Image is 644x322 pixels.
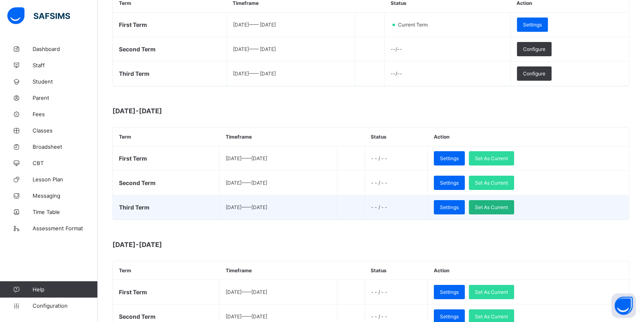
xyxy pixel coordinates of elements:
[33,78,98,85] span: Student
[226,289,267,295] span: [DATE] —— [DATE]
[365,128,427,146] th: Status
[397,22,433,28] span: Current Term
[220,128,337,146] th: Timeframe
[384,62,510,86] td: --/--
[33,143,98,150] span: Broadsheet
[233,22,276,28] span: [DATE] —— [DATE]
[119,289,147,296] span: First Term
[33,95,98,101] span: Parent
[119,155,147,162] span: First Term
[384,37,510,62] td: --/--
[119,46,156,53] span: Second Term
[7,7,70,24] img: safsims
[226,204,267,210] span: [DATE] —— [DATE]
[428,261,629,280] th: Action
[119,21,147,28] span: First Term
[220,261,337,280] th: Timeframe
[33,302,97,309] span: Configuration
[119,204,149,211] span: Third Term
[440,313,459,320] span: Settings
[119,70,149,77] span: Third Term
[523,71,545,77] span: Configure
[371,204,387,210] span: - - / - -
[119,179,156,186] span: Second Term
[233,46,276,52] span: [DATE] —— [DATE]
[33,127,98,134] span: Classes
[33,111,98,117] span: Fees
[523,22,542,28] span: Settings
[440,204,459,210] span: Settings
[475,204,508,210] span: Set As Current
[440,289,459,295] span: Settings
[112,240,275,249] span: [DATE]-[DATE]
[475,313,508,320] span: Set As Current
[475,289,508,295] span: Set As Current
[475,180,508,186] span: Set As Current
[119,313,156,320] span: Second Term
[428,128,629,146] th: Action
[371,180,387,186] span: - - / - -
[33,286,97,293] span: Help
[33,160,98,166] span: CBT
[33,192,98,199] span: Messaging
[226,180,267,186] span: [DATE] —— [DATE]
[440,155,459,161] span: Settings
[226,155,267,161] span: [DATE] —— [DATE]
[440,180,459,186] span: Settings
[611,293,636,318] button: Open asap
[33,46,98,52] span: Dashboard
[226,313,267,320] span: [DATE] —— [DATE]
[113,128,220,146] th: Term
[475,155,508,161] span: Set As Current
[113,261,220,280] th: Term
[523,46,545,52] span: Configure
[371,155,387,161] span: - - / - -
[33,209,98,215] span: Time Table
[365,261,427,280] th: Status
[371,313,387,320] span: - - / - -
[33,225,98,232] span: Assessment Format
[33,176,98,183] span: Lesson Plan
[112,107,275,115] span: [DATE]-[DATE]
[33,62,98,68] span: Staff
[233,71,276,77] span: [DATE] —— [DATE]
[371,289,387,295] span: - - / - -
